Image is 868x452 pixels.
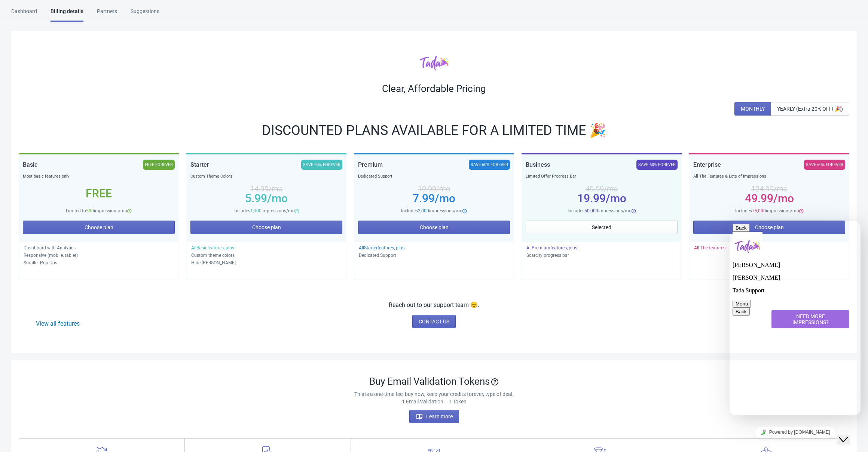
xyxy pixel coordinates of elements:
[252,224,281,230] span: Choose plan
[412,315,456,328] a: CONTACT US
[24,244,174,252] p: Dashboard with Analytics
[804,160,845,170] div: SAVE 60% FOREVER
[250,208,262,213] span: 1,000
[23,160,37,170] div: Basic
[23,207,175,215] div: Limited to impressions/mo
[730,221,861,415] iframe: chat widget
[409,410,459,423] button: Learn more
[19,398,849,405] p: 1 Email Validation = 1 Token
[191,245,235,250] span: All Basic features, plus:
[592,224,611,230] span: Selected
[51,7,83,22] div: Billing details
[606,192,626,205] span: /mo
[416,413,453,420] span: Learn more
[777,106,843,112] span: YEARLY (Extra 20% OFF! 🎉)
[85,224,113,230] span: Choose plan
[19,124,849,136] div: DISCOUNTED PLANS AVAILABLE FOR A LIMITED TIME 🎉
[190,160,209,170] div: Starter
[741,106,765,112] span: MONTHLY
[773,192,794,205] span: /mo
[191,252,342,259] p: Custom theme colors
[735,208,799,213] span: Includes impressions/mo
[359,245,406,250] span: All Starter features, plus:
[636,160,678,170] div: SAVE 60% FOREVER
[526,186,678,192] div: 49.99 /mo
[526,173,678,180] div: Limited Offer Progress Bar
[190,186,342,192] div: 14.99 /mo
[730,424,861,441] iframe: chat widget
[526,252,677,259] p: Scarcity progress bar
[19,390,849,398] p: This is a one-time fee, buy now, keep your credits forever, type of deal.
[358,173,510,180] div: Dedicated Support
[420,224,449,230] span: Choose plan
[693,221,845,234] button: Choose plan
[401,208,462,213] span: Includes impressions/mo
[526,245,578,250] span: All Premium features, plus:
[526,221,678,234] button: Selected
[131,7,159,21] div: Suggestions
[86,208,94,213] span: 500
[19,375,849,387] div: Buy Email Validation Tokens
[734,102,771,116] button: MONTHLY
[418,208,429,213] span: 2,000
[693,196,845,202] div: 49.99
[358,186,510,192] div: 19.99 /mo
[19,83,849,95] div: Clear, Affordable Pricing
[301,160,342,170] div: SAVE 60% FOREVER
[190,196,342,202] div: 5.99
[358,196,510,202] div: 7.99
[190,221,342,234] button: Choose plan
[526,196,678,202] div: 19.99
[469,160,510,170] div: SAVE 60% FOREVER
[358,221,510,234] button: Choose plan
[419,319,449,325] span: CONTACT US
[23,221,175,234] button: Choose plan
[24,252,174,259] p: Responsive (mobile, tablet)
[358,160,383,170] div: Premium
[693,186,845,192] div: 124.99 /mo
[359,252,509,259] p: Dedicated Support
[233,208,295,213] span: Includes impressions/mo
[420,55,449,71] img: tadacolor.png
[693,160,721,170] div: Enterprise
[191,259,342,267] p: Hide [PERSON_NAME]
[584,208,598,213] span: 50,000
[23,173,175,180] div: Most basic features only
[435,192,455,205] span: /mo
[97,7,117,21] div: Partners
[693,173,845,180] div: All The Features & Lots of Impressions
[36,320,80,327] a: View all features
[771,102,849,116] button: YEARLY (Extra 20% OFF! 🎉)
[837,422,861,445] iframe: chat widget
[24,259,174,267] p: Smaller Pop Ups
[267,192,288,205] span: /mo
[752,208,766,213] span: 75,000
[190,173,342,180] div: Custom Theme Colors
[568,208,632,213] span: Includes impressions/mo
[389,301,479,310] p: Reach out to our support team 😊.
[694,245,725,250] span: All The features
[11,7,37,21] div: Dashboard
[526,160,550,170] div: Business
[23,191,175,197] div: Free
[143,160,175,170] div: FREE FOREVER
